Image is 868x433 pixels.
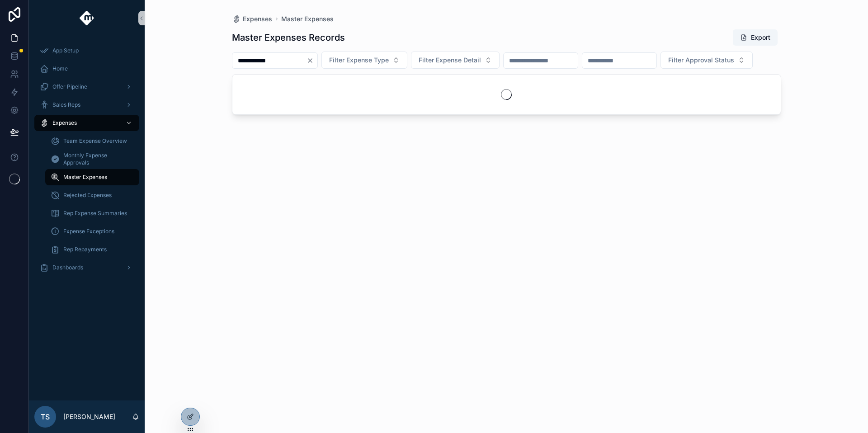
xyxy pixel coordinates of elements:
span: Rejected Expenses [63,192,112,199]
a: Expenses [232,14,272,24]
button: Select Button [321,52,407,69]
button: Export [733,29,778,46]
a: Master Expenses [45,169,139,185]
span: Dashboards [52,264,83,271]
span: Expenses [243,14,272,24]
p: [PERSON_NAME] [63,412,115,421]
a: Offer Pipeline [34,79,139,95]
span: App Setup [52,47,79,54]
a: App Setup [34,42,139,59]
button: Select Button [660,52,753,69]
span: Rep Repayments [63,246,107,253]
span: Filter Expense Type [329,56,389,65]
button: Clear [307,57,317,64]
a: Rep Expense Summaries [45,205,139,221]
span: Rep Expense Summaries [63,210,127,217]
span: Master Expenses [63,174,107,181]
span: Team Expense Overview [63,137,127,145]
span: Expenses [52,119,77,127]
span: Filter Expense Detail [419,56,481,65]
a: Monthly Expense Approvals [45,151,139,167]
img: App logo [80,11,94,25]
a: Dashboards [34,259,139,276]
a: Home [34,61,139,77]
a: Master Expenses [281,14,334,24]
h1: Master Expenses Records [232,31,345,44]
span: Offer Pipeline [52,83,87,90]
a: Sales Reps [34,97,139,113]
a: Rep Repayments [45,241,139,258]
button: Select Button [411,52,500,69]
a: Rejected Expenses [45,187,139,203]
div: scrollable content [29,36,145,287]
span: Monthly Expense Approvals [63,152,130,166]
span: Home [52,65,68,72]
span: Filter Approval Status [668,56,734,65]
a: Expense Exceptions [45,223,139,240]
span: Sales Reps [52,101,80,108]
span: TS [41,411,50,422]
a: Expenses [34,115,139,131]
a: Team Expense Overview [45,133,139,149]
span: Expense Exceptions [63,228,114,235]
